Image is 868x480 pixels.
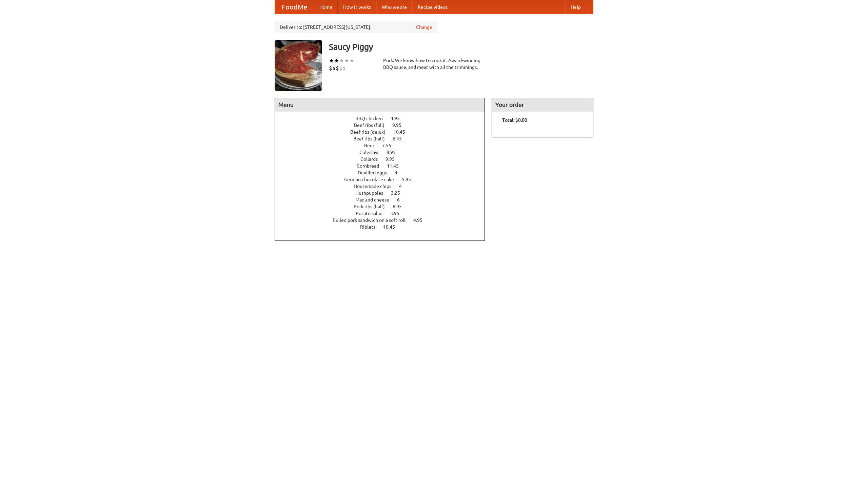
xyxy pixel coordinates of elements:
span: 4.95 [391,116,407,121]
span: 4.95 [413,217,429,223]
span: 9.95 [392,122,408,128]
span: 4 [395,170,404,175]
span: 10.45 [383,224,402,230]
a: Pork ribs (half) 6.95 [354,204,414,209]
a: FoodMe [275,0,314,14]
a: Recipe videos [412,0,453,14]
a: Hushpuppies 3.25 [355,190,413,196]
li: ★ [349,57,354,64]
a: Cornbread 11.45 [357,163,411,169]
a: Pulled pork sandwich on a soft roll 4.95 [333,217,435,223]
span: Housemade chips [354,184,398,189]
span: Beef ribs (half) [353,136,392,141]
span: Pork ribs (half) [354,204,392,209]
a: BBQ chicken 4.95 [355,116,412,121]
li: ★ [334,57,339,64]
a: Mac and cheese 6 [355,197,412,203]
div: Pork. We know how to cook it. Award-winning BBQ sauce, and meat with all the trimmings. [383,57,485,71]
li: $ [342,64,346,72]
a: Home [314,0,338,14]
span: BBQ chicken [355,116,390,121]
b: Total: $0.00 [502,117,527,123]
span: Devilled eggs [358,170,394,175]
span: 9.95 [386,156,401,162]
a: Who we are [376,0,412,14]
span: 11.45 [387,163,406,169]
li: ★ [339,57,344,64]
a: Collards 9.95 [360,156,407,162]
span: 6.95 [393,204,409,209]
span: 3.25 [391,190,407,196]
span: Hushpuppies [355,190,390,196]
span: 6.45 [393,136,409,141]
span: Collards [360,156,384,162]
img: angular.jpg [275,40,322,91]
li: $ [336,64,339,72]
span: Potato salad [356,211,389,216]
div: Deliver to: [STREET_ADDRESS][US_STATE] [275,21,437,33]
span: Beer [364,143,381,148]
li: ★ [329,57,334,64]
a: Coleslaw 8.95 [359,150,408,155]
li: $ [332,64,336,72]
a: Beer 7.55 [364,143,404,148]
span: German chocolate cake [344,177,401,182]
a: Housemade chips 4 [354,184,414,189]
span: 5.95 [402,177,418,182]
h3: Saucy Piggy [329,40,593,54]
span: Coleslaw [359,150,386,155]
span: 6 [397,197,407,203]
a: Change [416,24,432,31]
span: Cornbread [357,163,386,169]
span: Beef ribs (delux) [350,129,392,135]
a: Riblets 10.45 [360,224,408,230]
a: Beef ribs (delux) 10.45 [350,129,418,135]
span: 4 [399,184,409,189]
span: Mac and cheese [355,197,396,203]
a: Help [565,0,586,14]
h4: Your order [492,98,593,112]
a: Devilled eggs 4 [358,170,410,175]
span: 10.45 [393,129,412,135]
a: Potato salad 3.95 [356,211,412,216]
a: German chocolate cake 5.95 [344,177,423,182]
a: Beef ribs (half) 6.45 [353,136,414,141]
a: How it works [338,0,376,14]
span: Riblets [360,224,382,230]
span: 7.55 [382,143,398,148]
span: 8.95 [387,150,402,155]
span: Pulled pork sandwich on a soft roll [333,217,412,223]
a: Beef ribs (full) 9.95 [354,122,414,128]
li: ★ [344,57,349,64]
span: Beef ribs (full) [354,122,391,128]
li: $ [339,64,342,72]
span: 3.95 [390,211,406,216]
h4: Menu [275,98,485,112]
li: $ [329,64,332,72]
